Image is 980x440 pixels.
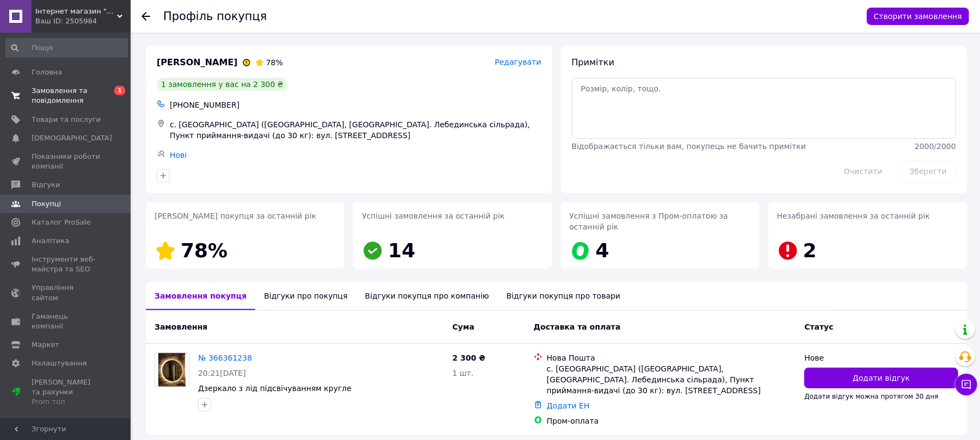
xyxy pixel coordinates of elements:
[32,152,101,171] span: Показники роботи компанії
[572,57,614,67] span: Примітки
[32,283,101,302] span: Управління сайтом
[804,323,833,331] span: Статус
[915,142,956,151] span: 2000 / 2000
[32,218,90,227] span: Каталог ProSale
[596,239,609,262] span: 4
[155,352,189,387] a: Фото товару
[32,377,101,407] span: [PERSON_NAME] та рахунки
[452,323,474,331] span: Cума
[388,239,415,262] span: 14
[32,312,101,331] span: Гаманець компанії
[804,393,938,400] span: Додати відгук можна протягом 30 дня
[35,7,117,16] span: Інтернет магазин "Art-Led"
[155,323,207,331] span: Замовлення
[356,282,498,310] div: Відгуки покупця про компанію
[181,239,227,262] span: 78%
[32,397,101,407] div: Prom топ
[570,212,728,231] span: Успішні замовлення з Пром-оплатою за останній рік
[547,401,590,410] a: Додати ЕН
[572,142,806,151] span: Відображається тільки вам, покупець не бачить примітки
[158,353,186,387] img: Фото товару
[163,10,267,23] h1: Профіль покупця
[5,38,128,58] input: Пошук
[32,67,62,77] span: Головна
[804,368,958,388] button: Додати відгук
[35,16,131,26] div: Ваш ID: 2505984
[547,416,796,426] div: Пром-оплата
[853,373,910,383] span: Додати відгук
[198,384,352,393] a: Дзеркало з лід підсвічуванням кругле
[32,255,101,274] span: Інструменти веб-майстра та SEO
[534,323,621,331] span: Доставка та оплата
[956,374,977,395] button: Чат з покупцем
[362,212,504,220] span: Успішні замовлення за останній рік
[168,117,544,143] div: с. [GEOGRAPHIC_DATA] ([GEOGRAPHIC_DATA], [GEOGRAPHIC_DATA]. Лебединська сільрада), Пункт прийманн...
[547,363,796,396] div: с. [GEOGRAPHIC_DATA] ([GEOGRAPHIC_DATA], [GEOGRAPHIC_DATA]. Лебединська сільрада), Пункт прийманн...
[170,151,187,159] a: Нові
[547,352,796,363] div: Нова Пошта
[146,282,255,310] div: Замовлення покупця
[452,354,485,362] span: 2 300 ₴
[141,11,150,22] div: Повернутися назад
[157,78,288,91] div: 1 замовлення у вас на 2 300 ₴
[452,369,473,377] span: 1 шт.
[255,282,356,310] div: Відгуки про покупця
[32,180,60,190] span: Відгуки
[495,58,541,66] span: Редагувати
[32,115,101,125] span: Товари та послуги
[32,236,69,246] span: Аналітика
[498,282,629,310] div: Відгуки покупця про товари
[804,352,958,363] div: Нове
[198,369,246,377] span: 20:21[DATE]
[32,133,112,143] span: [DEMOGRAPHIC_DATA]
[157,57,238,69] span: [PERSON_NAME]
[168,97,544,113] div: [PHONE_NUMBER]
[32,86,101,106] span: Замовлення та повідомлення
[803,239,817,262] span: 2
[32,358,87,368] span: Налаштування
[155,212,316,220] span: [PERSON_NAME] покупця за останній рік
[114,86,125,95] span: 1
[32,199,61,209] span: Покупці
[777,212,930,220] span: Незабрані замовлення за останній рік
[32,340,59,350] span: Маркет
[266,58,283,67] span: 78%
[198,354,252,362] a: № 366361238
[867,8,969,25] button: Створити замовлення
